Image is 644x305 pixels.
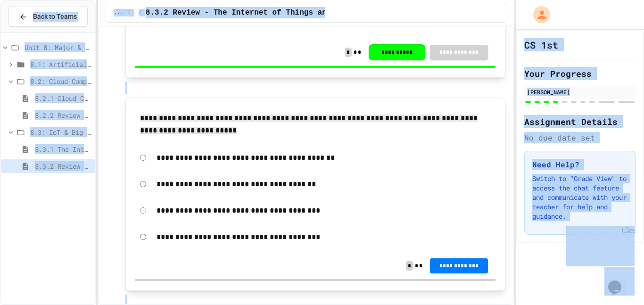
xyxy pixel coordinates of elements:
[35,93,91,103] span: 8.2.1 Cloud Computing: Transforming the Digital World
[35,110,91,120] span: 8.2.2 Review - Cloud Computing
[30,127,91,137] span: 8.3: IoT & Big Data
[524,115,636,128] h2: Assignment Details
[532,174,627,221] p: Switch to "Grade View" to access the chat feature and communicate with your teacher for help and ...
[25,42,91,52] span: Unit 8: Major & Emerging Technologies
[524,67,636,80] h2: Your Progress
[146,7,372,18] span: 8.3.2 Review - The Internet of Things and Big Data
[33,12,77,22] span: Back to Teams
[566,226,635,266] iframe: chat widget
[114,9,124,16] span: ...
[524,38,558,51] h1: CS 1st
[30,76,91,86] span: 8.2: Cloud Computing
[8,7,88,27] button: Back to Teams
[524,132,636,143] div: No due date set
[30,59,91,69] span: 8.1: Artificial Intelligence Basics
[4,4,65,60] div: Chat with us now!Close
[139,9,142,16] span: /
[35,161,91,171] span: 8.3.2 Review - The Internet of Things and Big Data
[604,267,635,296] iframe: chat widget
[532,159,627,170] h3: Need Help?
[527,88,633,96] div: [PERSON_NAME]
[523,4,553,25] div: My Account
[35,144,91,154] span: 8.3.1 The Internet of Things and Big Data: Our Connected Digital World
[127,9,131,16] span: /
